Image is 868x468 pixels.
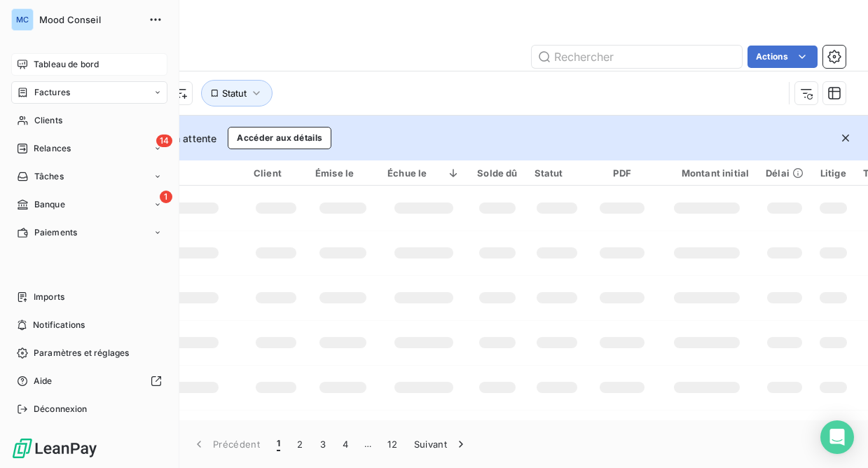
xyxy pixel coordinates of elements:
div: Émise le [315,167,371,179]
div: Solde dû [477,167,517,179]
span: Relances [34,142,71,155]
button: Actions [748,46,818,68]
div: Client [254,167,298,179]
span: Clients [34,114,62,127]
span: 1 [277,437,280,451]
span: Banque [34,198,65,211]
div: Montant initial [665,167,749,179]
div: Délai [766,167,804,179]
span: Paramètres et réglages [34,347,129,359]
span: Notifications [33,319,85,331]
span: Factures [34,86,70,99]
a: Aide [11,370,167,392]
button: 4 [334,429,357,459]
button: 1 [268,429,289,459]
input: Rechercher [532,46,742,68]
span: Tableau de bord [34,58,99,71]
span: 1 [160,191,172,203]
button: Accéder aux détails [228,127,331,149]
div: Open Intercom Messenger [820,420,854,454]
div: PDF [596,167,647,179]
button: 2 [289,429,311,459]
button: Précédent [184,429,268,459]
span: … [357,433,379,455]
div: MC [11,8,34,31]
span: Imports [34,291,64,303]
button: Suivant [406,429,476,459]
img: Logo LeanPay [11,437,98,460]
div: Statut [535,167,580,179]
span: 14 [156,135,172,147]
button: 12 [379,429,406,459]
span: Tâches [34,170,64,183]
div: Litige [820,167,846,179]
button: 3 [312,429,334,459]
span: Aide [34,375,53,387]
span: Déconnexion [34,403,88,415]
button: Statut [201,80,273,106]
span: Mood Conseil [39,14,140,25]
div: Échue le [387,167,460,179]
span: Paiements [34,226,77,239]
span: Statut [222,88,247,99]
